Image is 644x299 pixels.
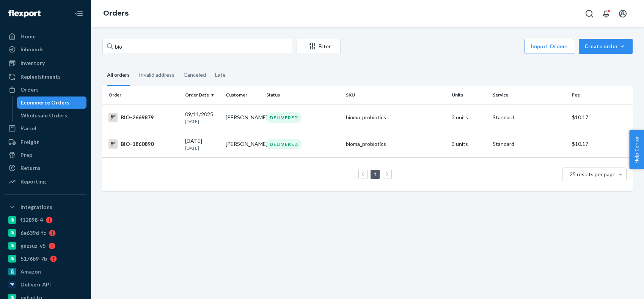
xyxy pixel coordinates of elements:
div: bioma_probiotics [346,140,446,148]
a: Ecommerce Orders [17,97,87,109]
div: Parcel [20,125,36,132]
div: 6e639d-fc [20,229,46,237]
div: Home [20,33,36,40]
div: Deliverr API [20,281,51,288]
th: Order [102,86,182,104]
p: Standard [493,140,566,148]
input: Search orders [102,39,292,54]
div: Customer [226,92,260,98]
th: SKU [343,86,449,104]
div: Canceled [184,65,206,85]
a: Home [5,30,86,43]
div: Wholesale Orders [21,112,67,119]
div: Amazon [20,268,41,275]
div: Inventory [20,59,45,67]
div: gnzsuz-v5 [20,242,46,250]
button: Open account menu [615,6,630,21]
a: Deliverr API [5,278,86,291]
p: Standard [493,114,566,121]
div: Freight [20,138,39,146]
div: Ecommerce Orders [21,99,69,106]
a: Wholesale Orders [17,109,87,122]
div: DELIVERED [266,139,302,149]
button: Create order [579,39,633,54]
img: Flexport logo [8,10,41,17]
a: Reporting [5,176,86,188]
div: f12898-4 [20,216,43,224]
button: Integrations [5,201,86,213]
td: [PERSON_NAME] [223,131,263,157]
th: Units [449,86,489,104]
th: Service [490,86,569,104]
div: bioma_probiotics [346,114,446,121]
a: Parcel [5,122,86,134]
button: Open notifications [598,6,614,21]
div: Invalid address [139,65,174,85]
div: All orders [107,65,130,86]
a: Inventory [5,57,86,69]
div: BIO-2669879 [108,113,179,122]
button: Open Search Box [582,6,597,21]
div: 09/11/2025 [185,111,220,125]
td: $10.17 [569,104,633,131]
button: Import Orders [525,39,574,54]
button: Filter [297,39,341,54]
div: Late [215,65,226,85]
div: Inbounds [20,46,44,53]
a: Page 1 is your current page [372,171,378,177]
div: 5176b9-7b [20,255,47,263]
a: Returns [5,162,86,174]
td: 3 units [449,131,489,157]
div: DELIVERED [266,112,302,123]
span: 25 results per page [570,171,616,177]
th: Status [263,86,343,104]
a: Amazon [5,266,86,278]
div: Orders [20,86,39,93]
a: f12898-4 [5,214,86,226]
div: [DATE] [185,137,220,151]
div: Integrations [20,203,52,211]
p: [DATE] [185,145,220,151]
ol: breadcrumbs [97,3,135,25]
div: Reporting [20,178,46,185]
div: Replenishments [20,73,61,81]
th: Fee [569,86,633,104]
div: Returns [20,164,41,172]
button: Close Navigation [71,6,86,21]
div: Prep [20,151,32,159]
td: $10.17 [569,131,633,157]
p: [DATE] [185,118,220,125]
a: 6e639d-fc [5,227,86,239]
a: Freight [5,136,86,148]
a: Orders [5,84,86,96]
td: [PERSON_NAME] [223,104,263,131]
button: Help Center [629,130,644,169]
div: Filter [297,43,340,50]
a: Inbounds [5,43,86,55]
td: 3 units [449,104,489,131]
th: Order Date [182,86,223,104]
div: BIO-1860890 [108,139,179,149]
a: Orders [103,9,129,17]
a: Replenishments [5,71,86,83]
a: gnzsuz-v5 [5,240,86,252]
div: Create order [584,43,627,50]
a: 5176b9-7b [5,253,86,265]
a: Prep [5,149,86,161]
